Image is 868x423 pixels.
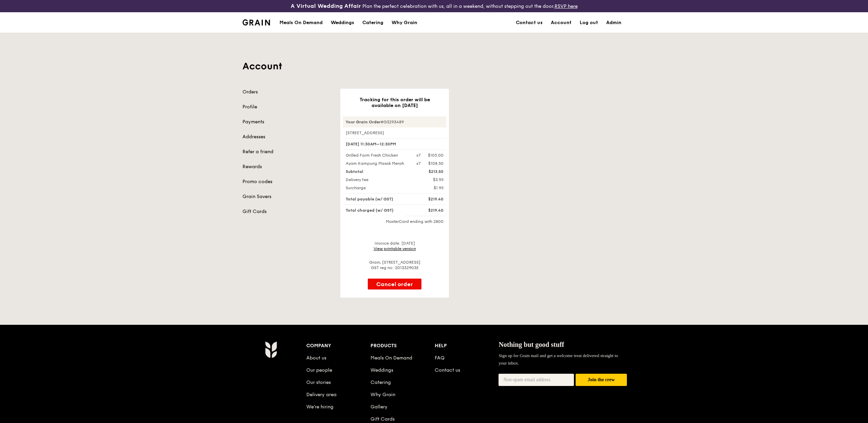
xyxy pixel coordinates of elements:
[279,13,323,33] div: Meals On Demand
[342,169,412,174] div: Subtotal
[416,153,421,158] div: x7
[362,13,383,33] div: Catering
[576,13,602,33] a: Log out
[374,246,416,251] a: View printable version
[342,185,412,191] div: Surcharge
[412,208,448,213] div: $219.40
[242,89,332,95] a: Orders
[242,104,332,110] a: Profile
[499,341,564,348] span: Nothing but good stuff
[242,60,626,72] h1: Account
[412,196,448,202] div: $219.40
[392,13,417,33] div: Why Grain
[346,120,381,124] strong: Your Grain Order
[370,380,391,385] a: Catering
[343,117,446,127] div: #G3293489
[265,341,277,358] img: Grain
[343,260,446,270] div: Grain, [STREET_ADDRESS] GST reg no: 201332903E
[343,219,446,224] div: MasterCard ending with 2800
[242,12,270,32] a: GrainGrain
[342,177,412,182] div: Delivery fee
[370,367,393,373] a: Weddings
[555,3,578,9] a: RSVP here
[346,197,393,201] span: Total payable (w/ GST)
[547,13,576,33] a: Account
[306,404,333,410] a: We’re hiring
[351,97,438,108] h3: Tracking for this order will be available on [DATE]
[416,161,421,166] div: x7
[499,353,618,366] span: Sign up for Grain mail and get a welcome treat delivered straight to your inbox.
[370,416,395,422] a: Gift Cards
[435,355,445,361] a: FAQ
[242,19,270,25] img: Grain
[242,193,332,200] a: Grain Savers
[499,374,574,386] input: Non-spam email address
[343,130,446,136] div: [STREET_ADDRESS]
[242,148,332,155] a: Refer a friend
[242,119,332,125] a: Payments
[306,355,326,361] a: About us
[238,3,630,10] div: Plan the perfect celebration with us, all in a weekend, without stepping out the door.
[412,169,448,174] div: $213.50
[331,13,354,33] div: Weddings
[306,392,337,398] a: Delivery area
[306,367,332,373] a: Our people
[242,208,332,215] a: Gift Cards
[306,341,370,351] div: Company
[370,404,387,410] a: Gallery
[435,341,499,351] div: Help
[387,13,421,33] a: Why Grain
[512,13,547,33] a: Contact us
[435,367,460,373] a: Contact us
[342,208,412,213] div: Total charged (w/ GST)
[428,153,444,158] div: $105.00
[358,13,387,33] a: Catering
[327,13,358,33] a: Weddings
[306,380,331,385] a: Our stories
[370,392,395,398] a: Why Grain
[370,355,412,361] a: Meals On Demand
[412,177,448,182] div: $3.95
[368,279,421,289] button: Cancel order
[342,153,412,158] div: Grilled Farm Fresh Chicken
[242,134,332,140] a: Addresses
[242,163,332,170] a: Rewards
[242,178,332,185] a: Promo codes
[602,13,626,33] a: Admin
[291,3,361,10] h3: A Virtual Wedding Affair
[343,241,446,251] div: Invoice date: [DATE]
[342,161,412,166] div: Ayam Kampung Masak Merah
[343,138,446,150] div: [DATE] 11:30AM–12:30PM
[370,341,435,351] div: Products
[428,161,444,166] div: $108.50
[412,185,448,191] div: $1.95
[576,374,627,386] button: Join the crew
